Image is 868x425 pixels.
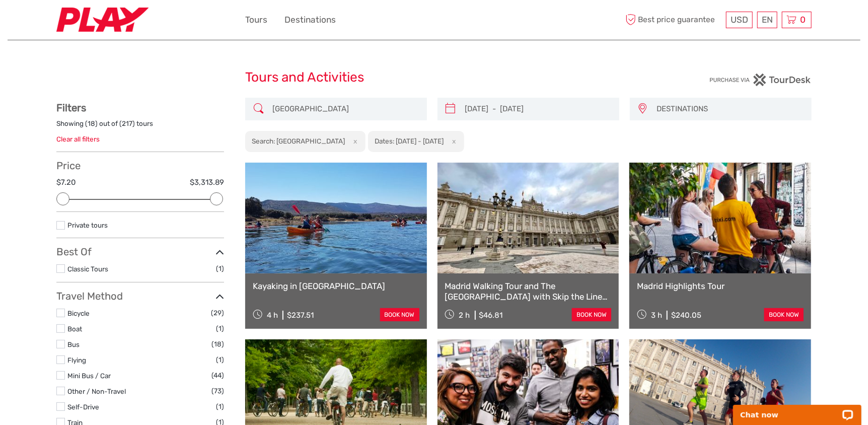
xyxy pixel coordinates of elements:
div: EN [757,12,777,28]
a: Classic Tours [67,265,108,273]
span: 3 h [651,311,662,320]
a: book now [380,308,419,321]
span: (1) [216,354,224,366]
a: Self-Drive [67,403,99,411]
span: 2 h [459,311,470,320]
div: $46.81 [479,311,503,320]
span: (73) [211,385,224,397]
span: (18) [211,338,224,350]
input: SELECT DATES [461,100,614,118]
div: $237.51 [287,311,314,320]
a: Madrid Walking Tour and The [GEOGRAPHIC_DATA] with Skip the Line Tickets [445,281,612,302]
h2: Search: [GEOGRAPHIC_DATA] [252,137,345,145]
span: (44) [211,370,224,381]
button: x [445,136,459,147]
div: Showing ( ) out of ( ) tours [56,119,224,134]
span: Best price guarantee [623,12,724,28]
a: book now [764,308,804,321]
h3: Best Of [56,246,224,258]
h1: Tours and Activities [245,69,623,86]
a: Destinations [284,13,336,27]
a: Other / Non-Travel [67,387,126,395]
span: (1) [216,401,224,412]
a: Madrid Highlights Tour [637,281,804,291]
div: $240.05 [671,311,701,320]
span: 0 [799,15,807,25]
a: Boat [67,325,82,333]
a: Flying [67,356,86,364]
a: Mini Bus / Car [67,372,111,380]
strong: Filters [56,102,86,114]
label: 18 [88,119,95,128]
iframe: LiveChat chat widget [727,393,868,425]
label: $7.20 [56,177,76,188]
a: Bus [67,340,80,348]
label: 217 [122,119,132,128]
img: 2467-7e1744d7-2434-4362-8842-68c566c31c52_logo_small.jpg [56,8,149,32]
a: Clear all filters [56,135,100,143]
span: (1) [216,263,224,274]
a: Private tours [67,221,108,229]
span: 4 h [267,311,278,320]
img: PurchaseViaTourDesk.png [709,74,812,86]
h3: Travel Method [56,290,224,302]
span: (29) [211,307,224,319]
h3: Price [56,160,224,172]
button: x [347,136,360,147]
button: DESTINATIONS [652,101,807,117]
h2: Dates: [DATE] - [DATE] [375,137,444,145]
a: Bicycle [67,309,90,317]
a: Kayaking in [GEOGRAPHIC_DATA] [253,281,419,291]
span: USD [731,15,748,25]
a: Tours [245,13,267,27]
label: $3,313.89 [190,177,224,188]
a: book now [572,308,611,321]
span: (1) [216,323,224,334]
input: SEARCH [268,100,422,118]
